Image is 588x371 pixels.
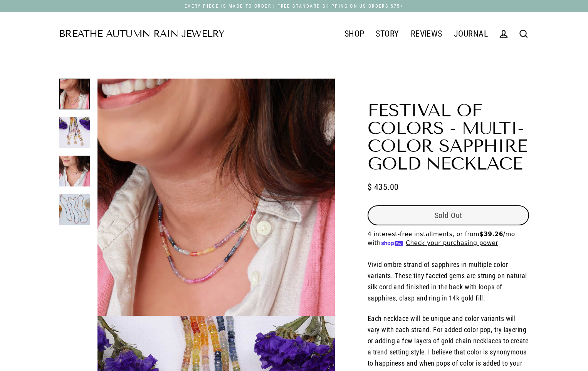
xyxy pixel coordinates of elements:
span: Vivid ombre strand of sapphires in multiple color variants. These tiny faceted gems are strung on... [368,260,527,302]
div: Primary [224,24,494,44]
a: STORY [370,24,405,44]
span: Sold Out [435,211,462,220]
a: REVIEWS [405,24,448,44]
img: Festival of Colors - Multi-Color Sapphire Gold Necklace alt image | Breathe Autumn Rain Artisan J... [59,194,90,225]
img: Festival of Colors - Multi-Color Sapphire Gold Necklace life style layering image | Breathe Autum... [59,156,90,186]
img: Festival of Colors - Multi-Color Sapphire Gold Necklace detail image | Breathe Autumn Rain Artisa... [59,117,90,148]
h1: Festival of Colors - Multi-Color Sapphire Gold Necklace [368,102,529,173]
a: SHOP [339,24,370,44]
a: JOURNAL [448,24,494,44]
a: Breathe Autumn Rain Jewelry [59,29,224,39]
span: $ 435.00 [368,180,399,194]
button: Sold Out [368,205,529,225]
